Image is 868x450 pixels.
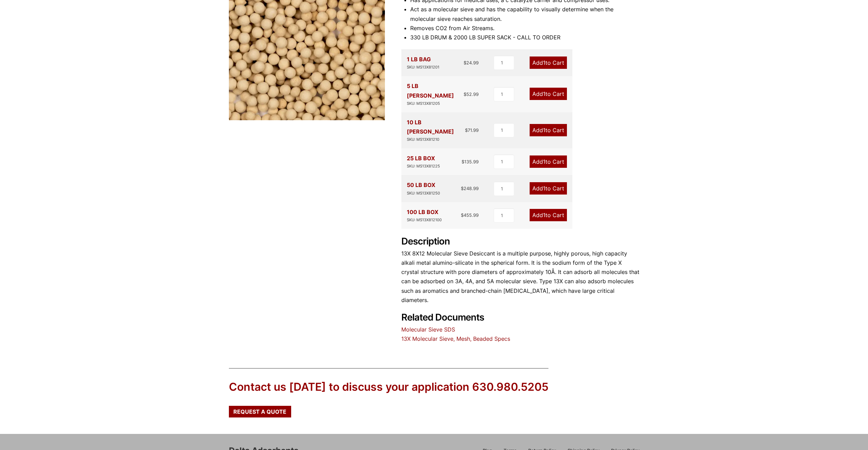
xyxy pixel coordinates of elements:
[464,91,466,97] span: $
[407,190,440,197] div: SKU: MS13X81250
[465,127,479,133] bdi: 71.99
[407,217,442,223] div: SKU: MS13X812100
[401,236,639,247] h2: Description
[407,180,440,196] div: 50 LB BOX
[530,57,567,69] a: Add1to Cart
[461,212,479,218] bdi: 455.99
[407,55,439,71] div: 1 LB BAG
[401,249,639,305] p: 13X 8X12 Molecular Sieve Desiccant is a multiple purpose, highly porous, high capacity alkali met...
[530,209,567,221] a: Add1to Cart
[410,33,639,42] li: 330 LB DRUM & 2000 LB SUPER SACK - CALL TO ORDER
[233,409,286,414] span: Request a Quote
[461,186,464,191] span: $
[407,163,440,170] div: SKU: MS13X81225
[543,90,545,97] span: 1
[543,185,545,192] span: 1
[461,186,479,191] bdi: 248.99
[464,91,479,97] bdi: 52.99
[407,64,439,71] div: SKU: MS13X81201
[464,60,479,65] bdi: 24.99
[401,326,455,333] a: Molecular Sieve SDS
[229,406,291,417] a: Request a Quote
[543,212,545,218] span: 1
[407,208,442,223] div: 100 LB BOX
[530,124,567,136] a: Add1to Cart
[407,136,465,143] div: SKU: MS13X81210
[530,88,567,100] a: Add1to Cart
[410,5,639,23] li: Act as a molecular sieve and has the capability to visually determine when the molecular sieve re...
[462,159,479,164] bdi: 135.99
[407,118,465,143] div: 10 LB [PERSON_NAME]
[543,158,545,165] span: 1
[229,379,548,395] div: Contact us [DATE] to discuss your application 630.980.5205
[407,100,464,107] div: SKU: MS13X81205
[410,24,639,33] li: Removes CO2 from Air Streams.
[465,127,468,133] span: $
[407,154,440,170] div: 25 LB BOX
[464,60,466,65] span: $
[401,335,510,342] a: 13X Molecular Sieve, Mesh, Beaded Specs
[530,155,567,168] a: Add1to Cart
[530,182,567,195] a: Add1to Cart
[462,159,464,164] span: $
[461,212,464,218] span: $
[407,82,464,107] div: 5 LB [PERSON_NAME]
[543,127,545,134] span: 1
[543,59,545,66] span: 1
